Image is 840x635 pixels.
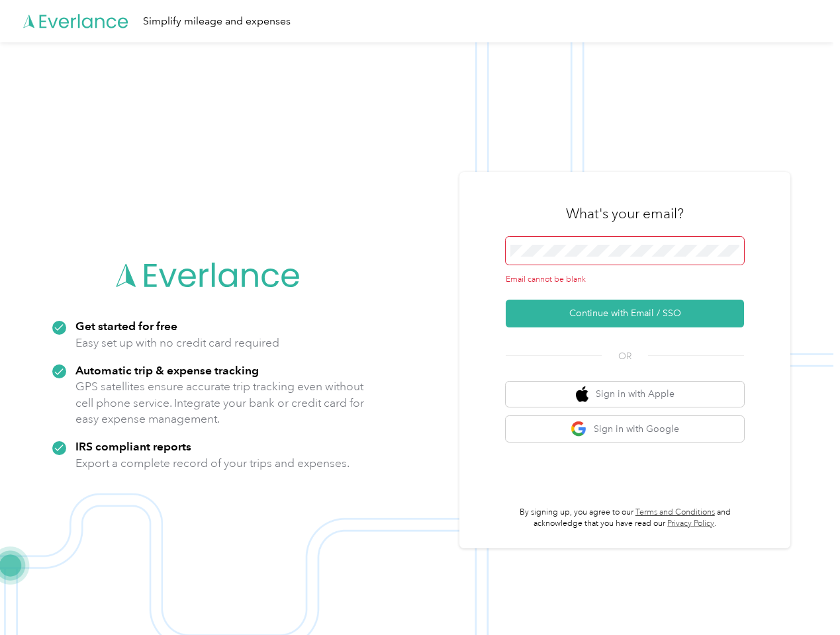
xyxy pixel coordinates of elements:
button: Continue with Email / SSO [506,300,744,327]
a: Privacy Policy [667,519,714,529]
button: google logoSign in with Google [506,416,744,442]
h3: What's your email? [566,204,684,223]
img: apple logo [576,386,589,403]
strong: Get started for free [75,319,177,333]
strong: IRS compliant reports [75,439,191,453]
div: Email cannot be blank [506,274,744,286]
strong: Automatic trip & expense tracking [75,363,259,377]
p: Export a complete record of your trips and expenses. [75,455,350,472]
img: google logo [571,421,587,437]
p: GPS satellites ensure accurate trip tracking even without cell phone service. Integrate your bank... [75,378,365,427]
button: apple logoSign in with Apple [506,382,744,407]
div: Simplify mileage and expenses [143,13,291,30]
p: By signing up, you agree to our and acknowledge that you have read our . [506,507,744,530]
a: Terms and Conditions [635,507,715,517]
span: OR [602,349,648,363]
p: Easy set up with no credit card required [75,335,279,351]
